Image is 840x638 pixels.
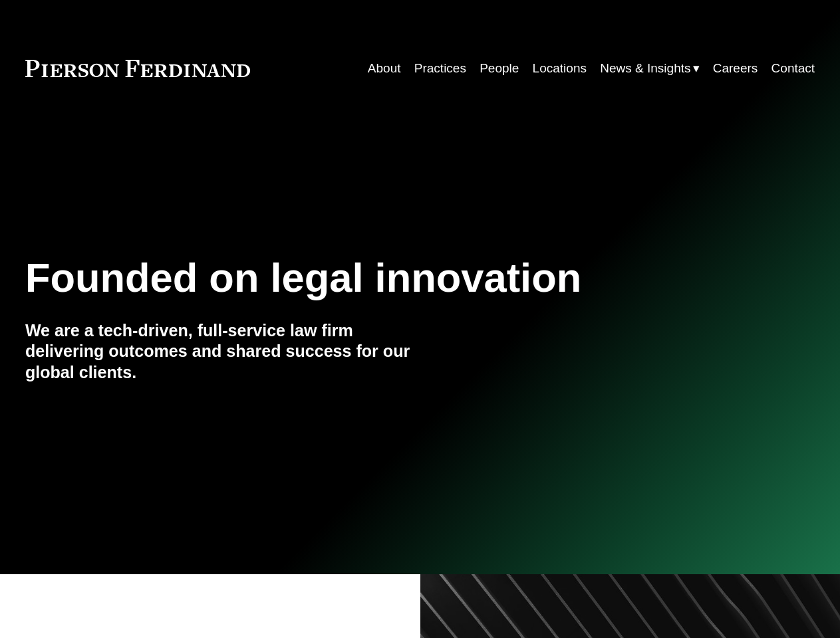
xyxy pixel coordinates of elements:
[533,56,587,81] a: Locations
[713,56,758,81] a: Careers
[25,320,420,384] h4: We are a tech-driven, full-service law firm delivering outcomes and shared success for our global...
[600,57,690,80] span: News & Insights
[414,56,466,81] a: Practices
[600,56,699,81] a: folder dropdown
[480,56,519,81] a: People
[368,56,401,81] a: About
[25,255,683,301] h1: Founded on legal innovation
[771,56,815,81] a: Contact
